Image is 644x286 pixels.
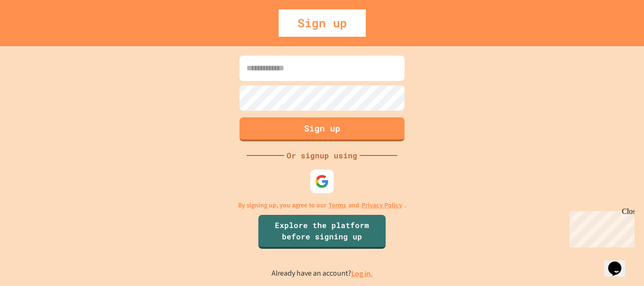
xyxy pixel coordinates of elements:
a: Explore the platform before signing up [258,215,386,249]
a: Log in. [351,269,373,278]
iframe: chat widget [566,207,635,247]
iframe: chat widget [604,248,635,277]
div: Chat with us now!Close [4,4,65,60]
p: By signing up, you agree to our and . [238,200,406,210]
a: Privacy Policy [362,200,402,210]
div: Or signup using [284,150,360,161]
img: google-icon.svg [315,174,329,188]
p: Already have an account? [272,268,373,279]
button: Sign up [239,117,405,141]
a: Terms [329,200,346,210]
div: Sign up [279,9,366,37]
